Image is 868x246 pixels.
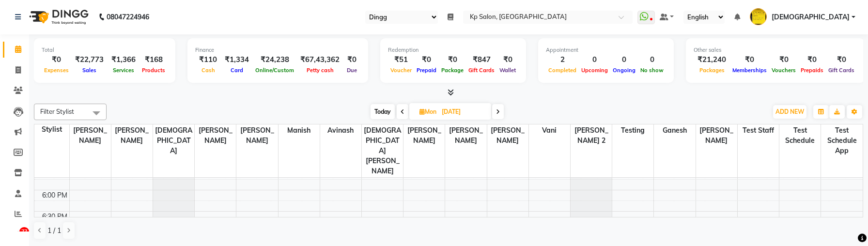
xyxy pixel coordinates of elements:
[47,226,61,236] span: 1 / 1
[42,46,168,54] div: Total
[439,67,466,74] span: Package
[34,124,69,135] div: Stylist
[253,67,296,74] span: Online/Custom
[362,124,403,177] span: [DEMOGRAPHIC_DATA][PERSON_NAME]
[579,67,610,74] span: Upcoming
[139,67,168,74] span: Products
[40,212,69,222] div: 6:30 PM
[730,67,769,74] span: Memberships
[279,124,320,137] span: Manish
[738,124,779,137] span: test staff
[3,227,26,243] a: 77
[696,124,737,147] span: [PERSON_NAME]
[826,54,857,65] div: ₹0
[487,124,528,147] span: [PERSON_NAME]
[417,108,439,115] span: Mon
[612,124,653,137] span: testing
[769,67,798,74] span: Vouchers
[236,124,278,147] span: [PERSON_NAME]
[228,67,246,74] span: Card
[529,124,570,137] span: Vani
[71,54,108,65] div: ₹22,773
[638,54,666,65] div: 0
[42,54,71,65] div: ₹0
[497,67,518,74] span: Wallet
[697,67,727,74] span: Packages
[221,54,253,65] div: ₹1,334
[40,108,74,115] span: Filter Stylist
[798,54,826,65] div: ₹0
[772,12,850,22] span: [DEMOGRAPHIC_DATA]
[110,67,137,74] span: Services
[769,54,798,65] div: ₹0
[195,124,236,147] span: [PERSON_NAME]
[343,54,360,65] div: ₹0
[108,54,139,65] div: ₹1,366
[445,124,486,147] span: [PERSON_NAME]
[497,54,518,65] div: ₹0
[139,54,168,65] div: ₹168
[694,46,857,54] div: Other sales
[439,54,466,65] div: ₹0
[546,67,579,74] span: Completed
[320,124,361,137] span: Avinash
[610,54,638,65] div: 0
[80,67,99,74] span: Sales
[70,124,111,147] span: [PERSON_NAME]
[466,54,497,65] div: ₹847
[773,105,806,119] button: ADD NEW
[610,67,638,74] span: Ongoing
[798,67,826,74] span: Prepaids
[19,227,29,237] span: 77
[466,67,497,74] span: Gift Cards
[414,54,439,65] div: ₹0
[107,3,149,31] b: 08047224946
[388,67,414,74] span: Voucher
[571,124,612,147] span: [PERSON_NAME] 2
[111,124,153,147] span: [PERSON_NAME]
[439,105,487,119] input: 2025-09-01
[344,67,359,74] span: Due
[253,54,296,65] div: ₹24,238
[195,54,221,65] div: ₹110
[304,67,336,74] span: Petty cash
[730,54,769,65] div: ₹0
[414,67,439,74] span: Prepaid
[199,67,217,74] span: Cash
[546,54,579,65] div: 2
[638,67,666,74] span: No show
[195,46,360,54] div: Finance
[775,108,804,115] span: ADD NEW
[750,8,767,25] img: Shivam
[388,46,518,54] div: Redemption
[40,190,69,200] div: 6:00 PM
[779,124,821,147] span: Test Schedule
[388,54,414,65] div: ₹51
[546,46,666,54] div: Appointment
[826,67,857,74] span: Gift Cards
[821,124,863,157] span: Test schedule app
[371,104,395,119] span: Today
[296,54,343,65] div: ₹67,43,362
[42,67,71,74] span: Expenses
[579,54,610,65] div: 0
[694,54,730,65] div: ₹21,240
[153,124,194,157] span: [DEMOGRAPHIC_DATA]
[654,124,695,137] span: Ganesh
[403,124,445,147] span: [PERSON_NAME]
[25,3,91,31] img: logo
